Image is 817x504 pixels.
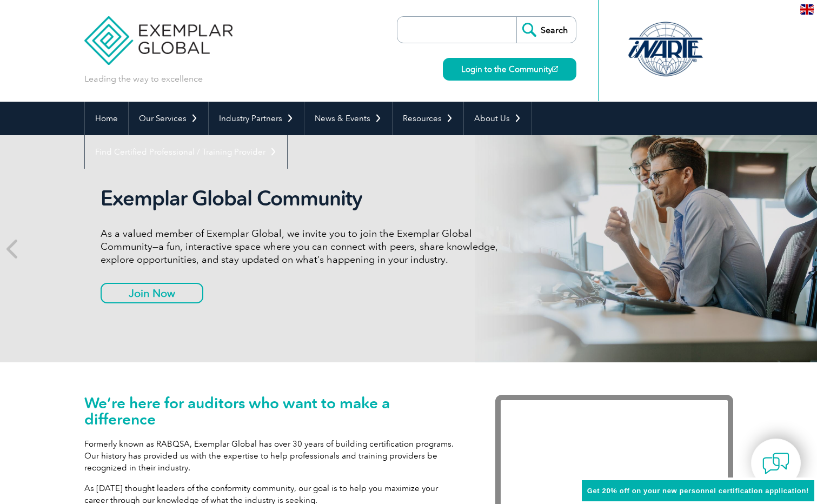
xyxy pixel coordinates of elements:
a: Our Services [129,102,208,135]
img: en [800,4,814,15]
a: Login to the Community [443,58,576,81]
img: open_square.png [552,66,558,72]
h2: Exemplar Global Community [101,186,506,211]
a: Resources [393,102,463,135]
p: As a valued member of Exemplar Global, we invite you to join the Exemplar Global Community—a fun,... [101,227,506,266]
a: Find Certified Professional / Training Provider [85,135,287,169]
span: Get 20% off on your new personnel certification application! [587,487,809,495]
p: Leading the way to excellence [84,73,203,85]
img: contact-chat.png [762,450,789,477]
a: Home [85,102,128,135]
p: Formerly known as RABQSA, Exemplar Global has over 30 years of building certification programs. O... [84,438,463,474]
h1: We’re here for auditors who want to make a difference [84,395,463,427]
input: Search [516,17,576,43]
a: News & Events [304,102,392,135]
a: About Us [464,102,532,135]
a: Industry Partners [209,102,304,135]
a: Join Now [101,283,203,303]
